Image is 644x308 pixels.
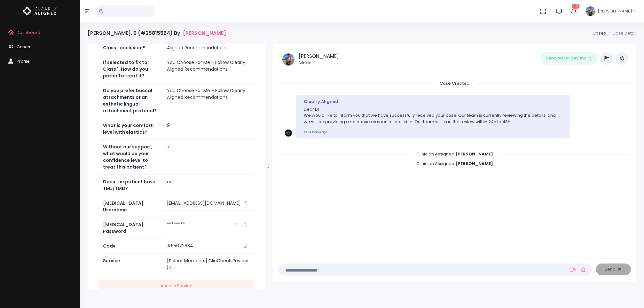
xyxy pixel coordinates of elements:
img: Header Avatar [585,5,596,17]
th: [MEDICAL_DATA] Password [99,217,163,239]
td: #556726B4 [163,239,254,253]
small: 13 hours ago [304,130,327,134]
li: Case Detail [606,30,636,36]
span: 119 [572,4,580,9]
a: Add Files [579,264,587,275]
div: [Select Members] ClinCheck Review [4] [167,257,250,271]
td: [EMAIL_ADDRESS][DOMAIN_NAME] [163,196,254,211]
div: scrollable content [88,44,265,289]
th: What is your comfort level with elastics? [99,118,163,139]
td: 9 [163,118,254,139]
b: [PERSON_NAME] [455,151,493,157]
span: Profile [17,58,30,64]
td: You Choose For Me - Follow Clearly Aligned Recommendations [163,34,254,55]
h5: [PERSON_NAME] [299,53,339,59]
img: Logo Horizontal [23,4,57,18]
td: 7 [163,139,254,174]
div: scrollable content [278,80,631,251]
th: Service [99,254,163,275]
th: [MEDICAL_DATA] Username [99,196,163,217]
span: Clinician Assigned: [409,159,501,169]
th: Without our support, what would be your confidence level to treat this patient? [99,139,163,174]
td: no [163,174,254,196]
h4: [PERSON_NAME], 9 (#25815564) By [88,30,226,36]
a: [PERSON_NAME] [183,30,226,36]
small: Clinician [299,60,339,66]
span: Case Created [432,78,477,88]
th: Does the patient have TMJ/TMD? [99,174,163,196]
th: Do you prefer buccal attachments or an esthetic lingual attachment protocol? [99,83,163,118]
a: Add Loom Video [569,267,577,272]
span: Cases [17,44,30,50]
th: Do you want to fix to Class 1 occlusion? [99,34,163,55]
th: Code [99,239,163,253]
div: Clearly Aligned [304,99,563,105]
a: Cases [593,30,606,36]
td: You Choose For Me - Follow Clearly Aligned Recommendations [163,55,254,83]
p: Dear Dr. We would like to inform you that we have successfully received your case. Our team is cu... [304,106,563,125]
span: Dashboard [17,29,40,36]
span: Clinician Assigned: [409,149,501,159]
span: [PERSON_NAME] [598,8,632,14]
button: Send for Dr. Review [540,52,598,65]
td: You Choose For Me - Follow Clearly Aligned Recommendations [163,83,254,118]
th: If selected to fix to Class 1, How do you prefer to treat it? [99,55,163,83]
b: [PERSON_NAME] [455,161,493,167]
a: Access Service [99,280,254,292]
